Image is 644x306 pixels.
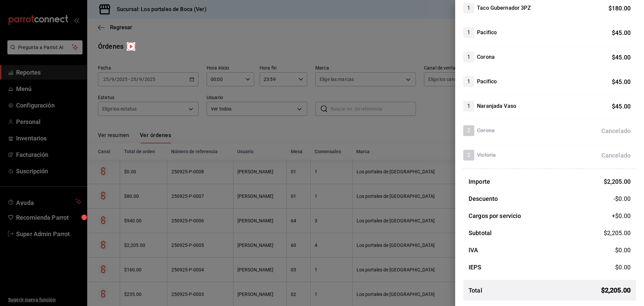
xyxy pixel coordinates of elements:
span: $ 180.00 [608,5,631,12]
h4: Taco Gubernador 3PZ [477,4,531,12]
span: 2 [463,127,474,135]
h4: Corona [477,127,495,135]
h3: Cargos por servicio [469,211,521,220]
h4: Pacifico [477,78,497,86]
span: 1 [463,78,474,86]
div: Cancelado [601,126,631,135]
span: $ 0.00 [615,247,631,254]
span: +$ 0.00 [612,211,631,220]
span: $ 0.00 [615,264,631,271]
span: $ 2,205.00 [601,285,631,295]
img: Tooltip marker [127,42,135,51]
h3: Importe [469,177,490,186]
span: $ 45.00 [612,103,631,110]
h4: Corona [477,53,495,61]
span: 1 [463,53,474,61]
h3: Descuento [469,194,498,203]
h4: Naranjada Vaso [477,102,516,110]
span: $ 2,205.00 [604,229,631,236]
span: 2 [463,151,474,159]
h3: Total [469,286,482,295]
span: 1 [463,102,474,110]
h3: IVA [469,246,478,255]
h4: Victoria [477,151,496,159]
span: -$0.00 [613,194,631,203]
span: 1 [463,4,474,12]
span: $ 45.00 [612,54,631,61]
span: $ 2,205.00 [604,178,631,185]
h3: Subtotal [469,228,492,237]
span: 1 [463,29,474,37]
h3: IEPS [469,263,482,272]
div: Cancelado [601,151,631,160]
span: $ 45.00 [612,78,631,85]
span: $ 45.00 [612,29,631,36]
h4: Pacifico [477,29,497,37]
